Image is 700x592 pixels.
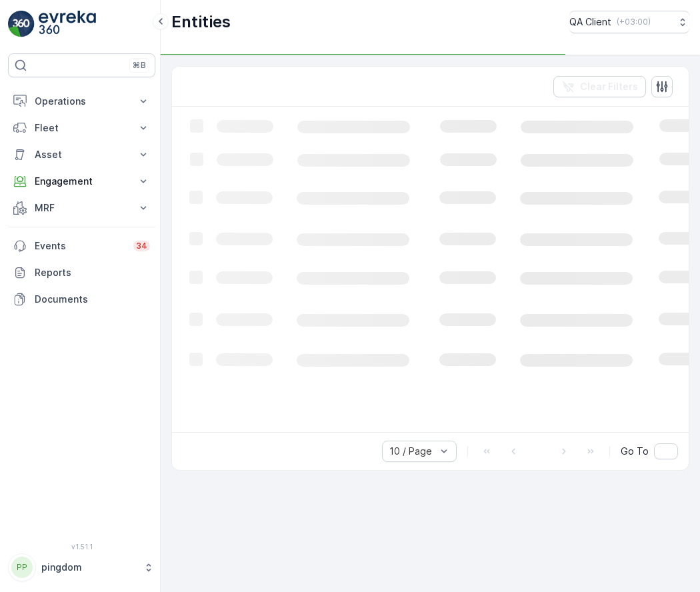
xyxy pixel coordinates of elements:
a: Events34 [8,233,155,259]
p: Entities [171,11,231,33]
p: Events [35,239,125,253]
span: v 1.51.1 [8,543,155,551]
p: 34 [136,241,147,251]
p: Engagement [35,175,129,188]
p: Reports [35,266,150,279]
button: Engagement [8,168,155,195]
div: PP [11,557,33,578]
button: QA Client(+03:00) [569,11,689,33]
p: Asset [35,148,129,161]
button: Clear Filters [553,76,646,97]
button: Operations [8,88,155,115]
a: Documents [8,286,155,313]
button: Asset [8,141,155,168]
img: logo [8,11,35,37]
span: Go To [621,445,649,458]
p: Fleet [35,121,129,135]
button: Fleet [8,115,155,141]
p: Clear Filters [580,80,638,93]
p: MRF [35,201,129,215]
button: PPpingdom [8,553,155,581]
p: QA Client [569,15,611,29]
button: MRF [8,195,155,221]
p: ( +03:00 ) [617,17,651,27]
p: Operations [35,95,129,108]
img: logo_light-DOdMpM7g.png [39,11,96,37]
p: ⌘B [133,60,146,71]
p: Documents [35,293,150,306]
a: Reports [8,259,155,286]
p: pingdom [41,561,137,574]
